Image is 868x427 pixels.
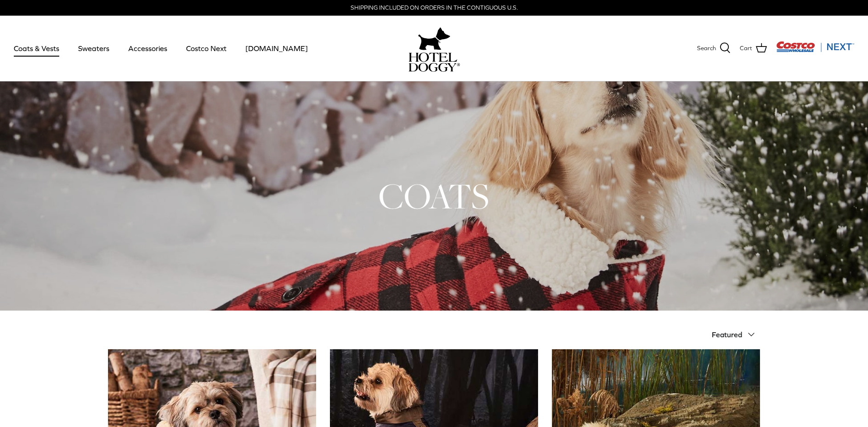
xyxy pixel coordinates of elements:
a: Coats & Vests [6,33,68,64]
a: Search [697,42,731,54]
a: [DOMAIN_NAME] [237,33,316,64]
img: hoteldoggy.com [418,25,450,52]
a: Costco Next [178,33,235,64]
img: hoteldoggycom [408,52,460,72]
a: Cart [740,42,767,54]
span: Featured [712,330,742,339]
span: Cart [740,44,752,53]
button: Featured [712,324,760,345]
a: Sweaters [70,33,118,64]
a: Visit Costco Next [776,47,854,54]
a: hoteldoggy.com hoteldoggycom [408,25,460,72]
img: Costco Next [776,41,854,52]
h1: COATS [108,173,760,219]
span: Search [697,44,716,53]
a: Accessories [120,33,176,64]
